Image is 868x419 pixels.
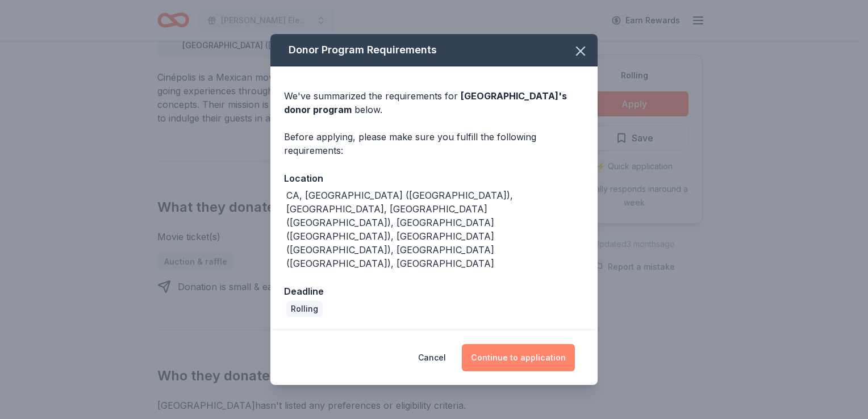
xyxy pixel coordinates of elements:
button: Continue to application [462,344,575,371]
div: Rolling [286,301,323,317]
div: Before applying, please make sure you fulfill the following requirements: [284,130,584,157]
button: Cancel [418,344,446,371]
div: Donor Program Requirements [270,34,598,66]
div: CA, [GEOGRAPHIC_DATA] ([GEOGRAPHIC_DATA]), [GEOGRAPHIC_DATA], [GEOGRAPHIC_DATA] ([GEOGRAPHIC_DATA... [286,188,584,270]
div: Deadline [284,284,584,299]
div: We've summarized the requirements for below. [284,89,584,116]
div: Location [284,171,584,186]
